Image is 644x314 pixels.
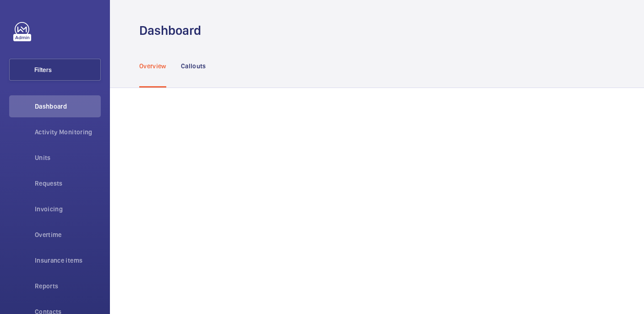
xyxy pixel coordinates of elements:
[139,22,207,39] h1: Dashboard
[35,179,101,188] span: Requests
[139,61,166,71] p: Overview
[35,256,101,265] span: Insurance items
[35,281,101,291] span: Reports
[181,61,206,71] p: Callouts
[34,65,52,74] span: Filters
[35,127,101,137] span: Activity Monitoring
[35,230,101,239] span: Overtime
[9,59,101,81] button: Filters
[35,153,101,162] span: Units
[35,204,101,214] span: Invoicing
[35,102,101,111] span: Dashboard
